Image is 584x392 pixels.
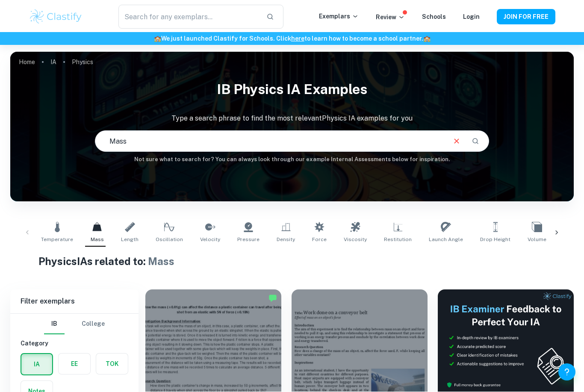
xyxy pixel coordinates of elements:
span: Pressure [237,234,260,242]
span: Length [121,234,139,242]
button: EE [59,352,90,373]
button: College [82,312,105,333]
a: Login [463,12,480,19]
span: Density [277,234,295,242]
span: Mass [91,234,104,242]
span: Launch Angle [429,234,463,242]
p: Physics [72,56,93,65]
span: Mass [148,254,174,266]
span: Drop Height [480,234,510,242]
a: Home [19,55,35,67]
span: Oscillation [156,234,183,242]
h1: IB Physics IA examples [10,74,574,102]
button: Clear [448,132,465,148]
button: TOK [96,352,128,373]
span: 🏫 [423,34,431,41]
span: Restitution [384,234,412,242]
h1: Physics IAs related to: [38,252,546,268]
h6: Category [21,337,128,347]
button: IA [21,353,52,373]
button: Help and Feedback [558,362,575,379]
a: IA [50,55,56,67]
h6: Filter exemplars [10,288,139,312]
p: Exemplars [319,10,359,20]
h6: Not sure what to search for? You can always look through our example Internal Assessments below f... [10,154,574,162]
input: Search for any exemplars... [118,3,260,27]
button: JOIN FOR FREE [497,8,555,23]
img: Marked [268,292,277,301]
img: Clastify logo [29,7,83,24]
a: Schools [422,12,446,19]
span: 🏫 [154,34,161,41]
img: Thumbnail [438,288,574,390]
span: Volume [528,234,546,242]
span: Temperature [41,234,73,242]
span: Force [312,234,327,242]
span: Velocity [200,234,220,242]
button: IB [44,312,65,333]
p: Type a search phrase to find the most relevant Physics IA examples for you [10,112,574,122]
h6: We just launched Clastify for Schools. Click to learn how to become a school partner. [2,32,582,42]
button: Search [468,133,483,147]
p: Review [376,11,405,21]
a: here [291,34,304,41]
input: E.g. harmonic motion analysis, light diffraction experiments, sliding objects down a ramp... [95,128,445,152]
span: Viscosity [344,234,367,242]
div: Filter type choice [44,312,105,333]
